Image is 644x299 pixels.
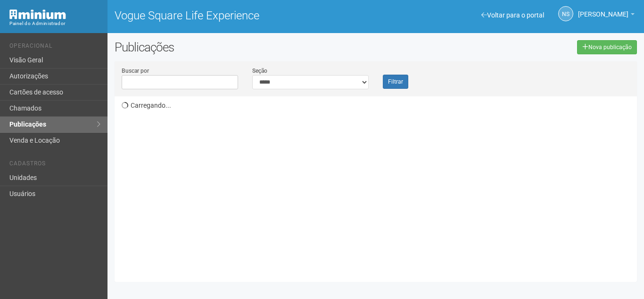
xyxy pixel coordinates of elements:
label: Seção [252,67,267,75]
div: Carregando... [122,96,637,275]
li: Operacional [9,43,100,52]
div: Painel do Administrador [9,19,100,28]
a: NS [558,6,573,21]
img: Minium [9,9,66,19]
h1: Vogue Square Life Experience [115,9,369,22]
li: Cadastros [9,160,100,170]
a: Voltar para o portal [481,11,544,19]
span: Nicolle Silva [578,1,628,18]
button: Filtrar [383,75,408,89]
a: Nova publicação [577,40,637,54]
h2: Publicações [115,40,324,54]
a: [PERSON_NAME] [578,12,635,19]
label: Buscar por [122,67,149,75]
